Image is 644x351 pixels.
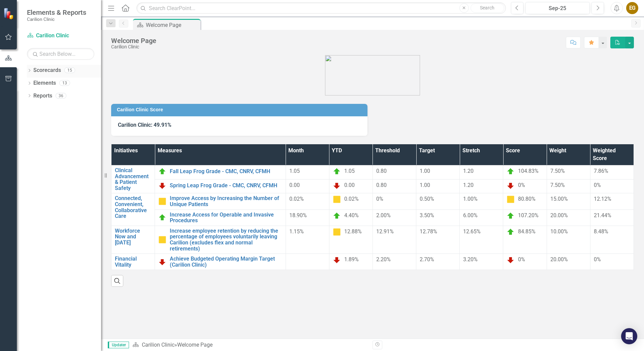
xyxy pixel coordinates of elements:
span: 0% [518,256,525,263]
img: Below Plan [507,256,515,264]
a: Elements [33,79,56,87]
small: Carilion Clinic [27,16,86,22]
span: 0.80 [376,168,387,174]
input: Search ClearPoint... [136,2,506,14]
td: Double-Click to Edit Right Click for Context Menu [155,254,286,270]
a: Increase Access for Operable and Invasive Procedures [170,212,282,224]
span: 20.00% [550,212,568,219]
span: 3.50% [420,212,434,219]
span: 7.86% [594,168,608,174]
span: 7.50% [550,182,565,188]
a: Improve Access by Increasing the Number of Unique Patients [170,195,282,207]
span: 0% [518,182,525,188]
img: Caution [507,195,515,203]
a: Spring Leap Frog Grade - CMC, CNRV, CFMH [170,183,282,189]
span: 12.12% [594,196,611,202]
span: 84.85% [518,228,536,235]
span: 0% [594,256,601,263]
span: 2.70% [420,256,434,263]
a: Carilion Clinic [142,342,174,348]
a: Workforce Now and [DATE] [115,228,151,246]
span: 0.02% [289,196,304,202]
span: 3.20% [463,256,478,263]
span: 0.80 [376,182,387,188]
span: 80.80% [518,196,536,202]
img: Below Plan [158,182,166,190]
span: 0.00 [344,182,355,188]
div: 36 [56,93,66,99]
span: 107.20% [518,212,539,219]
img: carilion%20clinic%20logo%202.0.png [325,55,420,95]
span: 12.78% [420,228,437,235]
a: Reports [33,92,52,100]
a: Connected, Convenient, Collaborative Care [115,195,151,219]
img: ClearPoint Strategy [3,8,15,19]
span: 2.20% [376,256,391,263]
input: Search Below... [27,48,94,60]
a: Fall Leap Frog Grade - CMC, CNRV, CFMH [170,168,282,174]
td: Double-Click to Edit Right Click for Context Menu [155,179,286,193]
span: 8.48% [594,228,608,235]
img: Below Plan [507,182,515,190]
span: 0% [594,182,601,188]
span: Updater [108,342,129,348]
td: Double-Click to Edit Right Click for Context Menu [111,254,155,270]
a: Increase employee retention by reducing the percentage of employees voluntarily leaving Carilion ... [170,228,282,251]
img: On Target [507,228,515,236]
span: 4.40% [344,212,359,219]
span: 20.00% [550,256,568,263]
img: On Target [507,212,515,220]
span: Elements & Reports [27,8,86,16]
td: Double-Click to Edit Right Click for Context Menu [155,165,286,180]
div: Open Intercom Messenger [621,328,637,344]
img: On Target [507,167,515,175]
span: 6.00% [463,212,478,219]
div: 13 [59,80,70,86]
img: Below Plan [333,182,341,190]
span: 1.00% [463,196,478,202]
td: Double-Click to Edit Right Click for Context Menu [111,226,155,253]
span: Carilion Clinic: 49.91% [118,122,171,128]
span: 104.83% [518,168,539,174]
div: Sep-25 [528,4,587,12]
span: 1.15% [289,228,304,235]
span: 18.90% [289,212,307,219]
img: On Target [158,167,166,175]
img: Below Plan [158,258,166,266]
span: Search [480,5,494,10]
div: Carilion Clinic [111,44,156,49]
span: 12.65% [463,228,481,235]
div: Welcome Page [111,37,156,44]
div: Welcome Page [146,21,199,29]
img: On Target [333,212,341,220]
span: 0.02% [344,196,359,202]
a: Carilion Clinic [27,32,94,40]
button: EG [626,2,638,14]
a: Financial Vitality [115,256,151,268]
span: 12.91% [376,228,394,235]
span: 0% [376,196,383,202]
img: Caution [158,197,166,205]
span: 1.00 [420,168,430,174]
img: On Target [333,167,341,175]
span: 1.20 [463,168,474,174]
a: Achieve Budgeted Operating Margin Target (Carilion Clinic) [170,256,282,268]
span: 0.50% [420,196,434,202]
span: 1.00 [420,182,430,188]
span: 7.50% [550,168,565,174]
div: Welcome Page [177,342,213,348]
td: Double-Click to Edit Right Click for Context Menu [111,193,155,226]
td: Double-Click to Edit Right Click for Context Menu [155,193,286,209]
td: Double-Click to Edit Right Click for Context Menu [111,165,155,193]
span: 21.44% [594,212,611,219]
button: Search [471,3,504,13]
span: 15.00% [550,196,568,202]
h3: Carilion Clinic Score [117,107,364,112]
div: 15 [64,68,75,73]
span: 1.89% [344,256,359,263]
img: On Target [158,213,166,222]
img: Below Plan [333,256,341,264]
span: 1.05 [289,168,300,174]
div: » [132,341,367,349]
